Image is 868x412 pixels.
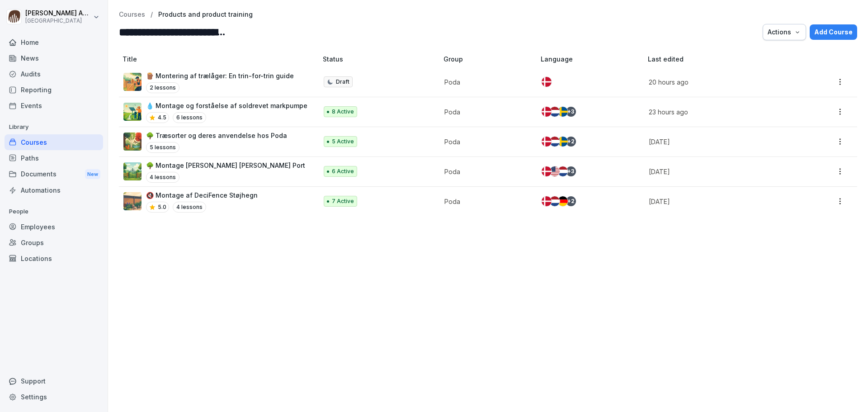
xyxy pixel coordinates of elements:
a: Courses [119,11,145,19]
p: Poda [444,167,526,176]
div: + 3 [566,166,576,176]
p: 🌳 Træsorter og deres anvendelse hos Poda [146,131,287,140]
img: nl.svg [550,137,560,147]
a: DocumentsNew [5,166,103,183]
img: de.svg [558,196,568,206]
img: iitrrchdpqggmo7zvf685sph.png [123,73,142,91]
a: Audits [5,66,103,82]
div: Documents [5,166,103,183]
img: us.svg [550,166,560,176]
img: se.svg [558,107,568,117]
div: Actions [768,27,801,37]
a: Employees [5,219,103,235]
a: Home [5,34,103,50]
img: thgb2mx0bhcepjhojq3x82qb.png [123,192,142,210]
p: 6 lessons [173,112,206,123]
a: Groups [5,235,103,251]
a: Paths [5,150,103,166]
p: 🔇 Montage af DeciFence Støjhegn [146,190,258,200]
div: New [85,169,100,180]
div: + 3 [566,107,576,117]
p: 7 Active [332,197,354,205]
img: dk.svg [542,196,552,206]
p: [PERSON_NAME] Andreasen [25,9,91,17]
img: se.svg [558,137,568,147]
div: + 2 [566,196,576,206]
img: akw15qmbc8lz96rhhyr6ygo8.png [123,103,142,121]
img: nl.svg [558,166,568,176]
p: [DATE] [649,197,793,206]
p: 6 Active [332,167,354,175]
div: Support [5,373,103,389]
img: jizd591trzcmgkwg7phjhdyp.png [123,162,142,180]
p: 4 lessons [173,202,206,213]
a: Courses [5,134,103,150]
img: nl.svg [550,107,560,117]
div: + 2 [566,137,576,147]
img: dk.svg [542,137,552,147]
p: Language [541,54,644,64]
p: People [5,204,103,219]
p: 5 Active [332,137,354,146]
p: 20 hours ago [649,77,793,87]
p: 🪵 Montering af trælåger: En trin-for-trin guide [146,71,294,81]
p: 23 hours ago [649,107,793,117]
p: Poda [444,137,526,147]
p: Library [5,120,103,134]
button: Add Course [810,24,857,40]
a: News [5,50,103,66]
p: Last edited [648,54,804,64]
img: gb4uxy99b9loxgm7rcriajjo.png [123,133,142,151]
p: Poda [444,107,526,117]
p: 💧 Montage og forståelse af soldrevet markpumpe [146,101,307,110]
p: Poda [444,197,526,206]
a: Products and product training [158,11,253,19]
p: 5 lessons [146,142,179,153]
p: Draft [336,78,349,86]
a: Reporting [5,82,103,98]
a: Settings [5,389,103,405]
img: nl.svg [550,196,560,206]
p: Status [323,54,440,64]
img: dk.svg [542,107,552,117]
p: 5.0 [158,203,166,211]
button: Actions [763,24,806,40]
p: Title [123,54,319,64]
p: / [151,11,153,19]
p: 8 Active [332,108,354,116]
a: Locations [5,251,103,266]
a: Events [5,98,103,114]
div: Add Course [814,27,853,37]
p: [DATE] [649,137,793,147]
p: 4.5 [158,114,166,122]
p: [GEOGRAPHIC_DATA] [25,18,91,24]
p: [DATE] [649,167,793,176]
p: 🌳 Montage [PERSON_NAME] [PERSON_NAME] Port [146,161,305,170]
p: 2 lessons [146,82,179,93]
a: Automations [5,182,103,198]
img: dk.svg [542,166,552,176]
img: dk.svg [542,77,552,87]
p: Poda [444,77,526,87]
p: Group [443,54,537,64]
p: 4 lessons [146,172,179,183]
